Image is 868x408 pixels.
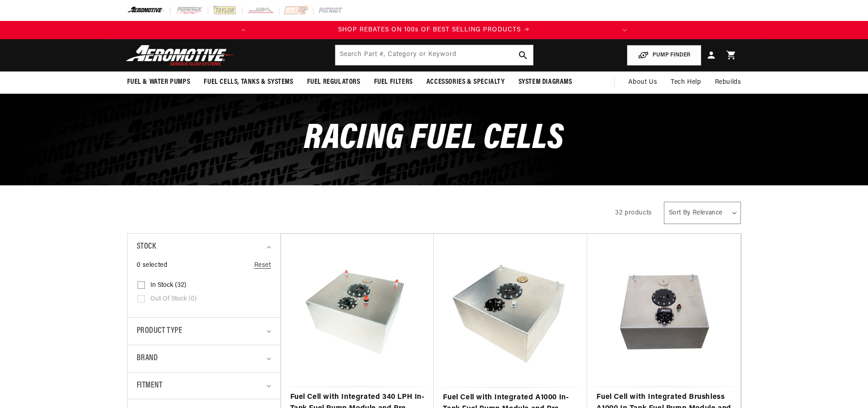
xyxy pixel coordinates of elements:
summary: Accessories & Specialty [420,71,512,93]
span: Accessories & Specialty [426,77,505,87]
span: Fuel Regulators [307,77,360,87]
summary: Fuel Filters [367,71,420,93]
span: Fuel Filters [374,77,413,87]
span: Fitment [137,379,163,393]
summary: Fuel Regulators [300,71,367,93]
slideshow-component: Translation missing: en.sections.announcements.announcement_bar [104,21,764,39]
span: Brand [137,352,158,365]
summary: Tech Help [664,71,708,93]
summary: Brand (0 selected) [137,345,271,372]
summary: System Diagrams [512,71,579,93]
span: 32 products [615,209,652,216]
summary: Fuel Cells, Tanks & Systems [197,71,300,93]
summary: Rebuilds [708,71,748,93]
summary: Stock (0 selected) [137,234,271,260]
summary: Fuel & Water Pumps [120,71,197,93]
span: About Us [628,79,657,86]
span: In stock (32) [150,281,186,290]
a: SHOP REBATES ON 100s OF BEST SELLING PRODUCTS [252,25,616,35]
span: Tech Help [671,77,701,87]
span: Product type [137,325,183,338]
button: Translation missing: en.sections.announcements.previous_announcement [234,21,252,39]
span: SHOP REBATES ON 100s OF BEST SELLING PRODUCTS [338,26,521,33]
img: Aeromotive [123,45,237,66]
a: About Us [621,71,664,93]
span: Rebuilds [715,77,741,87]
input: Search by Part Number, Category or Keyword [335,45,533,65]
button: search button [513,45,533,65]
summary: Fitment (0 selected) [137,372,271,399]
summary: Product type (0 selected) [137,318,271,345]
div: 1 of 2 [252,25,616,35]
button: PUMP FINDER [627,45,701,66]
span: Fuel Cells, Tanks & Systems [204,77,293,87]
span: Stock [137,240,156,254]
span: Fuel & Water Pumps [127,77,190,87]
span: Racing Fuel Cells [304,121,564,157]
span: System Diagrams [519,77,572,87]
div: Announcement [252,25,616,35]
button: Translation missing: en.sections.announcements.next_announcement [616,21,634,39]
span: 0 selected [137,260,168,270]
a: Reset [254,260,271,270]
span: Out of stock (0) [150,295,197,303]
